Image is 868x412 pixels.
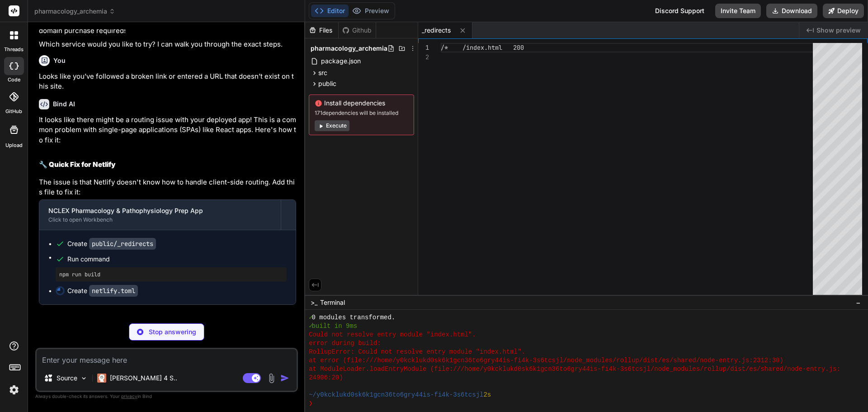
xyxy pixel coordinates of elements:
span: src [318,68,327,77]
label: Upload [5,142,23,149]
button: − [854,295,863,310]
span: 2s [483,391,491,399]
pre: npm run build [59,271,283,278]
span: ✓ [309,313,311,322]
div: Github [339,26,376,35]
button: Editor [311,5,349,17]
p: [PERSON_NAME] 4 S.. [110,374,177,383]
div: Discord Support [650,4,710,18]
button: NCLEX Pharmacology & Pathophysiology Prep AppClick to open Workbench [39,200,281,230]
span: − [856,298,861,307]
img: Pick Models [80,374,88,382]
span: 171 dependencies will be installed [315,109,408,117]
button: Execute [315,120,349,131]
button: Preview [349,5,393,17]
span: Terminal [320,298,345,307]
span: at ModuleLoader.loadEntryModule (file:///home/y0kcklukd0sk6k1gcn36to6gry44is-fi4k-3s6tcsjl/node_m... [309,365,840,374]
span: Show preview [816,26,861,35]
div: 2 [418,52,429,62]
img: Claude 4 Sonnet [97,374,106,383]
span: at error (file:///home/y0kcklukd0sk6k1gcn36to6gry44is-fi4k-3s6tcsjl/node_modules/rollup/dist/es/s... [309,356,783,365]
p: It looks like there might be a routing issue with your deployed app! This is a common problem wit... [39,115,296,146]
div: Click to open Workbench [48,216,272,223]
button: Invite Team [715,4,761,18]
div: Create [67,286,138,295]
img: attachment [266,373,277,384]
span: ~/y0kcklukd0sk6k1gcn36to6gry44is-fi4k-3s6tcsjl [309,391,483,399]
p: Looks like you’ve followed a broken link or entered a URL that doesn’t exist on this site. [39,71,296,92]
code: public/_redirects [89,238,156,250]
p: Source [57,374,77,383]
div: NCLEX Pharmacology & Pathophysiology Prep App [48,206,272,215]
span: _redirects [422,26,451,35]
span: /* /index.html 200 [441,43,524,52]
span: >_ [311,298,317,307]
span: 0 modules transformed. [311,313,395,322]
span: error during build: [309,339,381,348]
div: 1 [418,43,429,52]
div: Create [67,239,156,248]
span: privacy [121,393,137,399]
span: Run command [67,255,287,264]
span: public [318,79,336,88]
label: code [8,76,20,84]
strong: 🔧 Quick Fix for Netlify [39,160,116,169]
label: GitHub [5,108,22,115]
span: pharmacology_archemia [311,44,387,53]
span: Could not resolve entry module "index.html". [309,331,476,339]
h6: You [53,56,66,65]
button: Deploy [823,4,864,18]
p: Always double-check its answers. Your in Bind [35,392,298,401]
span: RollupError: Could not resolve entry module "index.html". [309,348,525,356]
button: Download [766,4,817,18]
label: threads [4,46,24,53]
span: package.json [320,56,362,66]
span: ❯ [309,399,313,408]
span: ✓ [309,322,311,331]
div: Files [305,26,338,35]
span: built in 9ms [311,322,357,331]
span: pharmacology_archemia [34,7,115,16]
p: Which service would you like to try? I can walk you through the exact steps. [39,39,296,50]
span: 24906:20) [309,374,343,382]
p: The issue is that Netlify doesn't know how to handle client-side routing. Add this file to fix it: [39,177,296,198]
img: icon [280,374,289,383]
img: settings [6,382,22,398]
code: netlify.toml [89,285,138,297]
p: Stop answering [149,327,196,336]
span: Install dependencies [315,99,408,108]
h6: Bind AI [53,99,75,109]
